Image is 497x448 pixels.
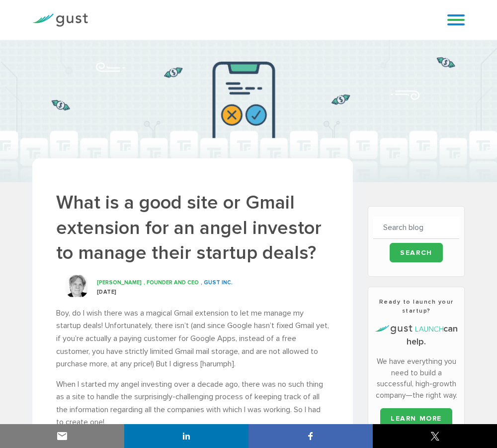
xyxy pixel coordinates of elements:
img: email sharing button [56,430,68,442]
img: David S. Rose [64,274,89,299]
img: facebook sharing button [305,430,317,442]
h3: Ready to launch your startup? [373,297,459,315]
input: Search blog [373,217,459,239]
p: We have everything you need to build a successful, high-growth company—the right way. [373,356,459,401]
h4: can help. [373,323,459,348]
img: linkedin sharing button [180,430,192,442]
span: , GUST INC. [201,279,233,286]
span: [DATE] [97,289,117,295]
input: Search [390,243,443,262]
span: , Founder and CEO [144,279,199,286]
img: Gust Logo [32,13,88,27]
a: LEARN MORE [380,408,452,428]
p: Boy, do I wish there was a magical Gmail extension to let me manage my startup deals! Unfortunate... [56,307,329,370]
h1: What is a good site or Gmail extension for an angel investor to manage their startup deals? [56,190,329,266]
p: When I started my angel investing over a decade ago, there was no such thing as a site to handle ... [56,378,329,429]
img: twitter sharing button [429,430,441,442]
span: [PERSON_NAME] [97,279,142,286]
